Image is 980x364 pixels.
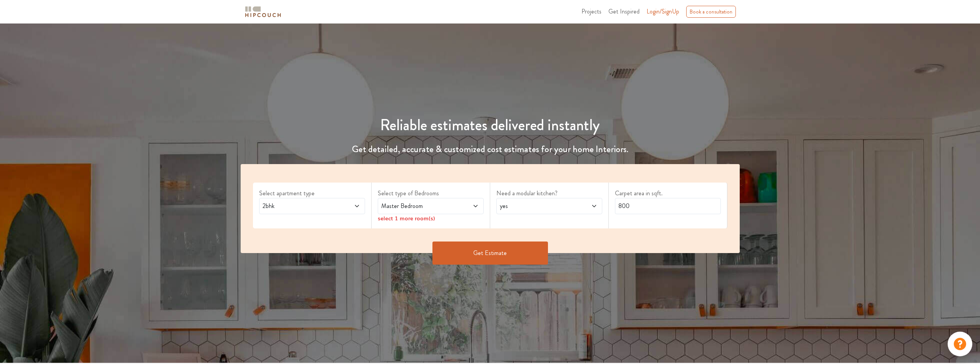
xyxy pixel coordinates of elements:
label: Select apartment type [259,189,365,198]
div: Book a consultation [686,6,736,18]
span: Master Bedroom [380,201,454,211]
span: Login/SignUp [647,7,679,16]
span: 2bhk [261,201,335,211]
label: Select type of Bedrooms [378,189,484,198]
label: Carpet area in sqft. [615,189,721,198]
input: Enter area sqft [615,198,721,214]
label: Need a modular kitchen? [496,189,602,198]
span: Get Inspired [608,7,640,16]
h1: Reliable estimates delivered instantly [168,116,812,134]
span: Projects [581,7,601,16]
span: logo-horizontal.svg [244,3,282,20]
div: select 1 more room(s) [378,214,484,222]
img: logo-horizontal.svg [244,5,282,18]
span: yes [498,201,573,211]
button: Get Estimate [432,242,548,265]
h4: Get detailed, accurate & customized cost estimates for your home Interiors. [168,144,812,155]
